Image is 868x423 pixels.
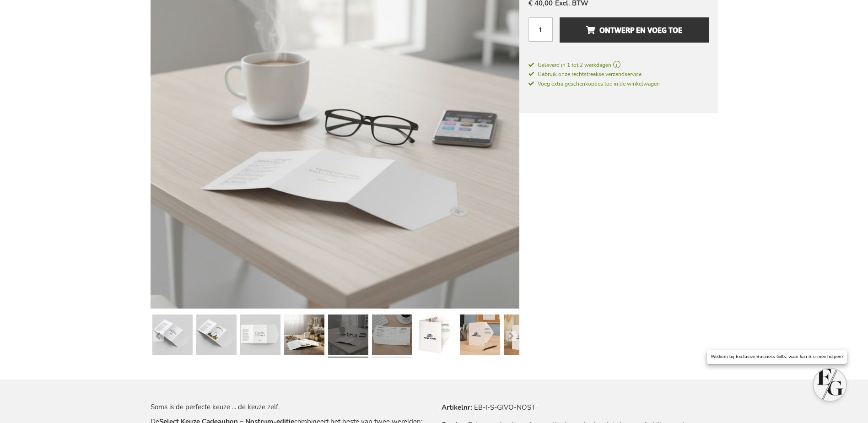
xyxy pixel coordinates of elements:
button: Ontwerp en voeg toe [560,17,708,43]
a: Select Keuzecadeau - Nostrum [328,311,368,361]
a: Select Keuzecadeau - Nostrum [196,311,237,361]
input: Aantal [528,17,553,42]
a: Select Keuzecadeau - Nostrum [284,311,324,361]
a: Gebruik onze rechtstreekse verzendservice [528,69,709,79]
a: Select Keuzecadeau - Nostrum [504,311,544,361]
a: Select Keuzecadeau - Nostrum [372,311,412,361]
a: Select Keuzecadeau - Nostrum [416,311,456,361]
a: Select Keuzecadeau - Nostrum [152,311,193,361]
span: Voeg extra geschenkopties toe in de winkelwagen [528,80,660,87]
p: Soms is de perfecte keuze ... de keuze zelf. [151,402,427,412]
span: Gebruik onze rechtstreekse verzendservice [528,70,642,78]
a: Select Keuzecadeau - Nostrum [460,311,500,361]
a: Select Keuzecadeau - Nostrum [240,311,280,361]
span: Ontwerp en voeg toe [586,23,682,38]
a: Geleverd in 1 tot 2 werkdagen [528,61,709,69]
a: Voeg extra geschenkopties toe in de winkelwagen [528,79,709,88]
